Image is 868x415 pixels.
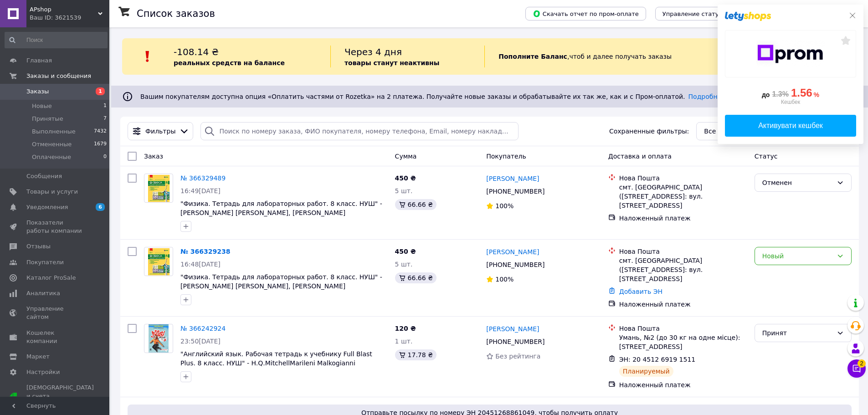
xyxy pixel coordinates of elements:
input: Поиск по номеру заказа, ФИО покупателя, номеру телефона, Email, номеру накладной [200,122,518,140]
span: 1679 [94,140,107,149]
span: Доставка и оплата [608,153,672,160]
div: Нова Пошта [619,324,747,333]
div: Нова Пошта [619,247,747,256]
a: № 366329238 [180,248,230,255]
span: 450 ₴ [395,174,416,182]
b: товары станут неактивны [344,59,439,67]
span: Покупатели [26,258,64,266]
div: Нова Пошта [619,174,747,183]
span: Отмененные [32,140,72,149]
div: Новый [762,251,833,261]
span: Принятые [32,115,63,123]
span: 1 шт. [395,338,413,345]
span: Уведомления [26,203,68,211]
span: Показатели работы компании [26,219,84,235]
span: Управление сайтом [26,305,84,321]
span: 7 [103,115,107,123]
input: Поиск [5,32,108,48]
span: Заказы [26,87,49,96]
span: 450 ₴ [395,248,416,255]
span: 1 [96,87,105,95]
span: 7432 [94,128,107,136]
a: "Физика. Тетрадь для лабораторных работ. 8 класс. НУШ" - [PERSON_NAME] [PERSON_NAME], [PERSON_NAM... [180,200,382,225]
div: [PHONE_NUMBER] [484,185,546,198]
span: Выполненные [32,128,76,136]
a: Фото товару [144,324,173,353]
span: Сохраненные фильтры: [609,127,689,136]
span: 1 [103,102,107,110]
span: Маркет [26,353,50,361]
span: Статус [755,153,778,160]
b: Пополните Баланс [498,53,567,60]
div: смт. [GEOGRAPHIC_DATA] ([STREET_ADDRESS]: вул. [STREET_ADDRESS] [619,256,747,283]
span: 16:49[DATE] [180,187,221,195]
div: Наложенный платеж [619,380,747,389]
a: № 366329489 [180,174,226,182]
b: реальных средств на балансе [174,59,285,67]
div: , чтоб и далее получать заказы [484,46,736,67]
a: [PERSON_NAME] [486,174,539,183]
a: Фото товару [144,247,173,276]
span: Через 4 дня [344,46,402,57]
h1: Список заказов [137,8,215,19]
span: Скачать отчет по пром-оплате [533,10,639,18]
span: Сообщения [26,172,62,180]
div: 66.66 ₴ [395,272,437,283]
span: 0 [103,153,107,161]
span: Вашим покупателям доступна опция «Оплатить частями от Rozetka» на 2 платежа. Получайте новые зака... [140,93,725,100]
span: 6 [96,203,105,211]
span: Оплаченные [32,153,71,161]
span: Без рейтинга [495,353,540,360]
a: Фото товару [144,174,173,203]
div: Ваш ID: 3621539 [30,14,109,22]
span: Настройки [26,368,60,376]
a: Добавить ЭН [619,288,663,295]
span: [DEMOGRAPHIC_DATA] и счета [26,384,94,409]
button: Управление статусами [655,7,741,20]
span: -108.14 ₴ [174,46,219,57]
span: Заказ [144,153,163,160]
span: 2 [858,359,866,368]
div: 17.78 ₴ [395,349,437,360]
span: Новые [32,102,52,110]
span: 120 ₴ [395,325,416,332]
span: Управление статусами [663,10,734,17]
span: 5 шт. [395,261,413,268]
div: [PHONE_NUMBER] [484,335,546,348]
button: Скачать отчет по пром-оплате [525,7,646,20]
div: [PHONE_NUMBER] [484,258,546,271]
span: Товары и услуги [26,188,78,196]
a: "Английский язык. Рабочая тетрадь к учебнику Full Blast Plus. 8 класс. НУШ" - H.Q.MitchellMarilen... [180,350,372,367]
img: Фото товару [147,174,170,202]
span: Все [704,127,716,136]
span: 5 шт. [395,187,413,195]
img: Фото товару [149,324,169,353]
img: Фото товару [147,247,170,276]
img: :exclamation: [141,50,154,63]
span: Аналитика [26,289,60,297]
div: Принят [762,328,833,338]
div: Наложенный платеж [619,300,747,309]
a: "Физика. Тетрадь для лабораторных работ. 8 класс. НУШ" - [PERSON_NAME] [PERSON_NAME], [PERSON_NAM... [180,273,382,299]
span: Фильтры [145,127,175,136]
span: 100% [495,276,514,283]
button: Чат с покупателем2 [847,359,866,378]
div: Планируемый [619,366,673,377]
span: 16:48[DATE] [180,261,221,268]
span: 23:50[DATE] [180,338,221,345]
span: Главная [26,56,52,65]
a: [PERSON_NAME] [486,247,539,256]
span: Отзывы [26,242,51,251]
span: 100% [495,202,514,210]
span: Сумма [395,153,417,160]
span: Каталог ProSale [26,274,76,282]
div: Наложенный платеж [619,214,747,223]
div: Умань, №2 (до 30 кг на одне місце): [STREET_ADDRESS] [619,333,747,351]
a: № 366242924 [180,325,226,332]
div: 66.66 ₴ [395,199,437,210]
span: Заказы и сообщения [26,72,91,80]
div: Отменен [762,178,833,188]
